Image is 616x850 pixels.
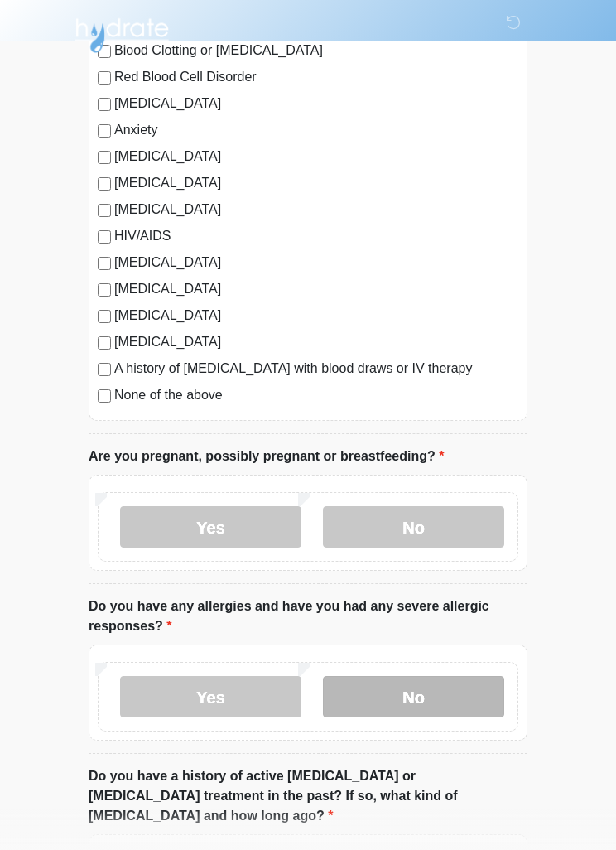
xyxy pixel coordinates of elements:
input: [MEDICAL_DATA] [98,204,111,217]
input: [MEDICAL_DATA] [98,310,111,323]
label: Yes [120,676,301,717]
label: [MEDICAL_DATA] [114,173,518,193]
input: [MEDICAL_DATA] [98,283,111,297]
label: [MEDICAL_DATA] [114,200,518,220]
label: No [323,506,504,548]
label: [MEDICAL_DATA] [114,332,518,352]
input: A history of [MEDICAL_DATA] with blood draws or IV therapy [98,363,111,376]
input: [MEDICAL_DATA] [98,98,111,111]
label: A history of [MEDICAL_DATA] with blood draws or IV therapy [114,359,518,379]
label: [MEDICAL_DATA] [114,147,518,167]
input: [MEDICAL_DATA] [98,257,111,270]
input: [MEDICAL_DATA] [98,151,111,164]
img: Hydrate IV Bar - Scottsdale Logo [72,12,171,54]
input: [MEDICAL_DATA] [98,336,111,350]
label: No [323,676,504,717]
label: None of the above [114,385,518,405]
input: Anxiety [98,124,111,138]
label: Yes [120,506,301,548]
label: [MEDICAL_DATA] [114,279,518,299]
label: Do you have a history of active [MEDICAL_DATA] or [MEDICAL_DATA] treatment in the past? If so, wh... [89,766,527,826]
label: Are you pregnant, possibly pregnant or breastfeeding? [89,447,444,466]
input: [MEDICAL_DATA] [98,177,111,191]
label: HIV/AIDS [114,226,518,246]
label: Anxiety [114,120,518,140]
label: [MEDICAL_DATA] [114,306,518,326]
input: Red Blood Cell Disorder [98,71,111,85]
label: [MEDICAL_DATA] [114,94,518,113]
label: Red Blood Cell Disorder [114,67,518,87]
label: Do you have any allergies and have you had any severe allergic responses? [89,596,527,636]
input: None of the above [98,389,111,403]
label: [MEDICAL_DATA] [114,253,518,273]
input: HIV/AIDS [98,230,111,244]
